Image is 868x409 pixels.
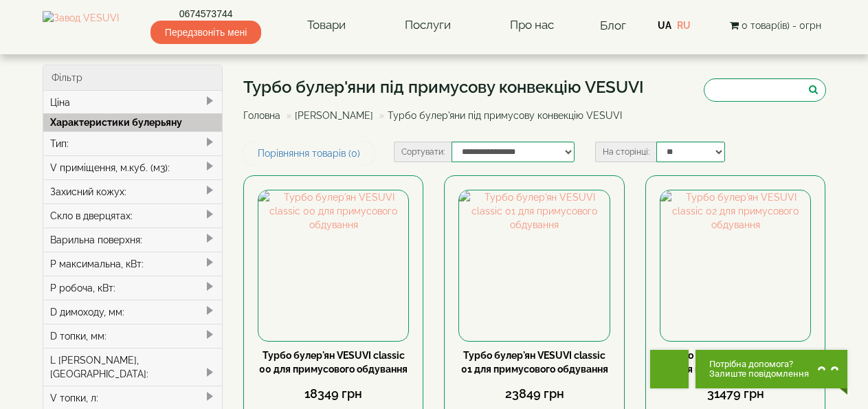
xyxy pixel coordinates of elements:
[394,142,452,162] label: Сортувати:
[43,276,223,300] div: P робоча, кВт:
[709,360,809,369] span: Потрібна допомога?
[43,131,223,155] div: Тип:
[458,385,610,403] div: 23849 грн
[151,7,261,21] a: 0674573744
[243,78,644,96] h1: Турбо булер'яни під примусову конвекцію VESUVI
[391,10,465,41] a: Послуги
[660,385,811,403] div: 31479 грн
[43,203,223,228] div: Скло в дверцятах:
[660,190,810,340] img: Турбо булер'ян VESUVI classic 02 для примусового обдування
[43,252,223,276] div: P максимальна, кВт:
[43,228,223,252] div: Варильна поверхня:
[650,350,689,388] button: Get Call button
[43,324,223,348] div: D топки, мм:
[658,20,671,31] a: UA
[595,142,656,162] label: На сторінці:
[695,350,847,388] button: Chat button
[461,350,608,375] a: Турбо булер'ян VESUVI classic 01 для примусового обдування
[43,179,223,203] div: Захисний кожух:
[258,190,408,340] img: Турбо булер'ян VESUVI classic 00 для примусового обдування
[295,110,373,121] a: [PERSON_NAME]
[742,20,821,31] span: 0 товар(ів) - 0грн
[43,348,223,386] div: L [PERSON_NAME], [GEOGRAPHIC_DATA]:
[43,11,119,40] img: Завод VESUVI
[243,142,375,165] a: Порівняння товарів (0)
[293,10,359,41] a: Товари
[151,21,261,44] span: Передзвоніть мені
[43,300,223,324] div: D димоходу, мм:
[43,65,223,91] div: Фільтр
[459,190,609,340] img: Турбо булер'ян VESUVI classic 01 для примусового обдування
[43,91,223,114] div: Ціна
[243,110,280,121] a: Головна
[496,10,568,41] a: Про нас
[43,113,223,131] div: Характеристики булерьяну
[258,385,409,403] div: 18349 грн
[259,350,408,375] a: Турбо булер'ян VESUVI classic 00 для примусового обдування
[376,109,622,122] li: Турбо булер'яни під примусову конвекцію VESUVI
[677,20,691,31] a: RU
[709,369,809,379] span: Залиште повідомлення
[726,18,825,33] button: 0 товар(ів) - 0грн
[600,19,626,32] a: Блог
[43,155,223,179] div: V приміщення, м.куб. (м3):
